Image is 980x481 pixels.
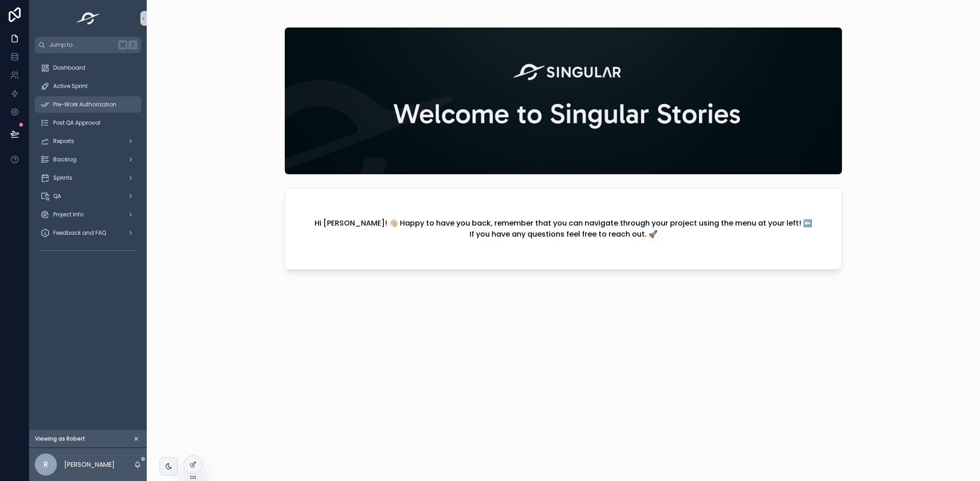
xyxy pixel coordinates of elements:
span: Backlog [53,156,77,163]
span: QA [53,193,61,200]
span: Post QA Approval [53,119,100,127]
span: Project Info [53,211,83,218]
a: Sprints [35,170,141,186]
a: Project Info [35,206,141,223]
span: K [129,41,137,49]
span: Pre-Work Authorization [53,101,116,108]
span: Active Sprint [53,83,88,90]
a: Pre-Work Authorization [35,96,141,113]
a: Reports [35,133,141,149]
span: R [44,459,48,470]
span: Dashboard [53,64,85,72]
span: Sprints [53,174,72,182]
a: Feedback and FAQ [35,225,141,241]
a: Dashboard [35,60,141,76]
span: Reports [53,138,74,145]
a: Backlog [35,151,141,168]
div: scrollable content [29,53,147,270]
a: Post QA Approval [35,115,141,131]
span: Feedback and FAQ [53,229,106,237]
span: Jump to... [49,41,115,49]
h2: Hi [PERSON_NAME]! 👋🏼 Happy to have you back, remember that you can navigate through your project ... [315,218,812,240]
button: Jump to...K [35,37,141,53]
a: Active Sprint [35,78,141,94]
p: [PERSON_NAME] [64,460,115,469]
span: Viewing as Robert [35,435,85,442]
img: App logo [74,11,103,26]
a: QA [35,188,141,205]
